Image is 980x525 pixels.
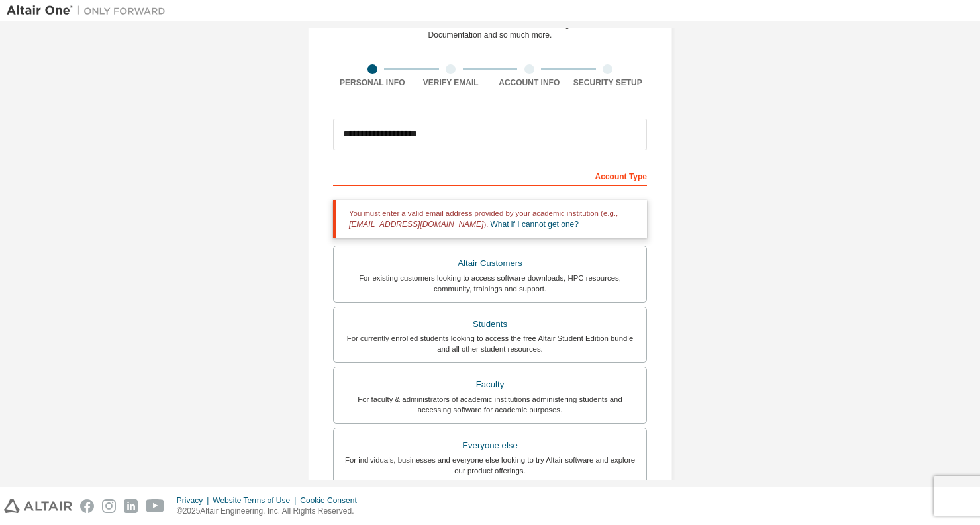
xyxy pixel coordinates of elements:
div: Verify Email [412,77,491,88]
div: Everyone else [342,436,638,455]
p: © 2025 Altair Engineering, Inc. All Rights Reserved. [177,506,365,517]
div: You must enter a valid email address provided by your academic institution (e.g., ). [333,200,647,238]
img: facebook.svg [80,499,94,513]
div: Security Setup [569,77,648,88]
div: Altair Customers [342,254,638,273]
div: Students [342,315,638,334]
div: Personal Info [333,77,412,88]
div: Faculty [342,375,638,394]
div: Privacy [177,495,213,506]
img: altair_logo.svg [4,499,72,513]
div: Cookie Consent [300,495,364,506]
div: Website Terms of Use [213,495,300,506]
span: [EMAIL_ADDRESS][DOMAIN_NAME] [349,220,483,229]
div: Account Info [490,77,569,88]
img: Altair One [7,4,172,17]
div: For currently enrolled students looking to access the free Altair Student Edition bundle and all ... [342,333,638,354]
img: linkedin.svg [124,499,138,513]
div: Account Type [333,165,647,186]
div: For existing customers looking to access software downloads, HPC resources, community, trainings ... [342,273,638,294]
div: For faculty & administrators of academic institutions administering students and accessing softwa... [342,394,638,415]
a: What if I cannot get one? [491,220,579,229]
div: For individuals, businesses and everyone else looking to try Altair software and explore our prod... [342,455,638,476]
img: instagram.svg [102,499,116,513]
div: For Free Trials, Licenses, Downloads, Learning & Documentation and so much more. [403,19,577,40]
img: youtube.svg [146,499,165,513]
